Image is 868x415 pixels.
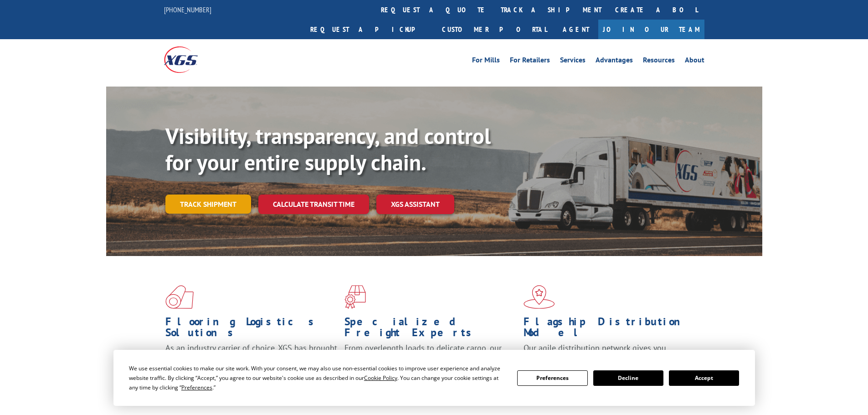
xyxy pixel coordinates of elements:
[303,20,435,39] a: Request a pickup
[344,343,517,383] p: From overlength loads to delicate cargo, our experienced staff knows the best way to move your fr...
[472,56,500,67] a: For Mills
[165,122,491,176] b: Visibility, transparency, and control for your entire supply chain.
[258,195,369,214] a: Calculate transit time
[164,5,211,14] a: [PHONE_NUMBER]
[524,343,691,364] span: Our agile distribution network gives you nationwide inventory management on demand.
[181,384,212,391] span: Preferences
[524,285,555,309] img: xgs-icon-flagship-distribution-model-red
[554,20,598,39] a: Agent
[344,316,517,343] h1: Specialized Freight Experts
[435,20,554,39] a: Customer Portal
[685,56,704,67] a: About
[344,285,366,309] img: xgs-icon-focused-on-flooring-red
[560,56,586,67] a: Services
[165,316,338,343] h1: Flooring Logistics Solutions
[593,370,663,386] button: Decline
[510,56,550,67] a: For Retailers
[364,374,397,382] span: Cookie Policy
[517,370,587,386] button: Preferences
[643,56,675,67] a: Resources
[129,364,506,392] div: We use essential cookies to make our site work. With your consent, we may also use non-essential ...
[113,350,755,406] div: Cookie Consent Prompt
[524,316,696,343] h1: Flagship Distribution Model
[376,195,454,214] a: XGS ASSISTANT
[165,195,251,214] a: Track shipment
[596,56,633,67] a: Advantages
[598,20,704,39] a: Join Our Team
[165,343,337,375] span: As an industry carrier of choice, XGS has brought innovation and dedication to flooring logistics...
[165,285,194,309] img: xgs-icon-total-supply-chain-intelligence-red
[669,370,739,386] button: Accept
